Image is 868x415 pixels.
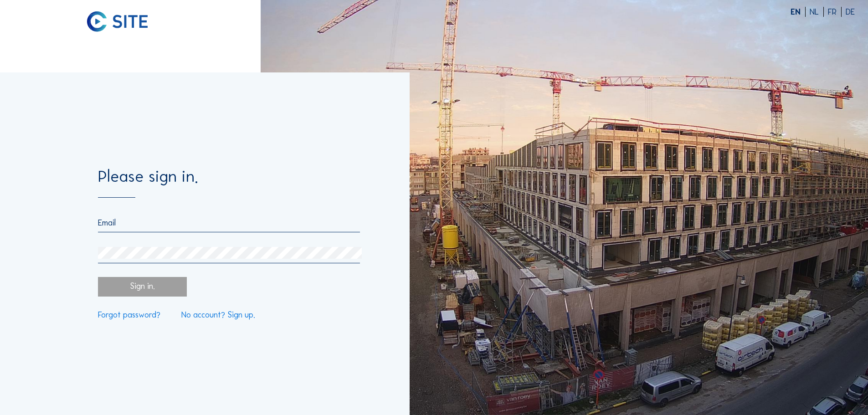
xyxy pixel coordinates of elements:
div: Please sign in. [98,168,360,198]
img: C-SITE logo [87,11,148,32]
div: DE [846,8,855,16]
a: No account? Sign up. [181,311,255,319]
input: Email [98,218,360,228]
div: Sign in. [98,277,186,297]
div: FR [828,8,842,16]
div: EN [791,8,806,16]
a: Forgot password? [98,311,160,319]
div: NL [810,8,824,16]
